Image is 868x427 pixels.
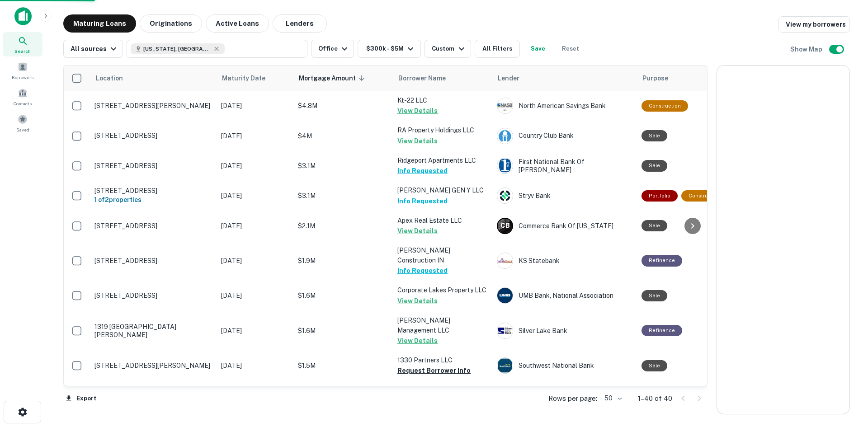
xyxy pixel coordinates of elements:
[90,66,217,91] th: Location
[642,255,682,266] div: This loan purpose was for refinancing
[642,290,667,301] div: Sale
[397,265,448,276] button: Info Requested
[393,66,492,91] th: Borrower Name
[63,14,136,33] button: Maturing Loans
[94,195,212,205] h6: 1 of 2 properties
[642,360,667,371] div: Sale
[497,188,513,203] img: picture
[221,161,289,171] p: [DATE]
[221,361,289,371] p: [DATE]
[397,216,488,225] p: Apex Real Estate LLC
[311,40,354,58] button: Office
[397,125,488,135] p: RA Property Holdings LLC
[3,84,42,109] a: Contacts
[298,256,388,266] p: $1.9M
[298,191,388,201] p: $3.1M
[823,355,868,398] iframe: Chat Widget
[63,40,123,58] button: All sources
[94,162,212,170] p: [STREET_ADDRESS]
[397,105,438,116] button: View Details
[397,225,438,236] button: View Details
[221,191,289,201] p: [DATE]
[497,158,513,174] img: picture
[497,98,632,114] div: North American Savings Bank
[397,315,488,335] p: [PERSON_NAME] Management LLC
[206,14,269,33] button: Active Loans
[397,335,438,346] button: View Details
[14,47,31,55] span: Search
[16,126,29,133] span: Saved
[298,361,388,371] p: $1.5M
[14,7,32,25] img: capitalize-icon.png
[71,43,119,54] div: All sources
[637,66,732,91] th: Purpose
[790,44,824,54] h6: Show Map
[94,291,212,300] p: [STREET_ADDRESS]
[642,190,678,202] div: This is a portfolio loan with 2 properties
[497,188,632,204] div: Stryv Bank
[3,111,42,135] a: Saved
[500,221,509,230] p: C B
[397,165,448,176] button: Info Requested
[94,323,212,339] p: 1319 [GEOGRAPHIC_DATA][PERSON_NAME]
[497,128,632,144] div: Country Club Bank
[298,131,388,141] p: $4M
[397,365,471,376] button: Request Borrower Info
[127,40,307,58] button: [US_STATE], [GEOGRAPHIC_DATA]
[397,285,488,295] p: Corporate Lakes Property LLC
[497,218,632,234] div: Commerce Bank Of [US_STATE]
[221,291,289,300] p: [DATE]
[497,253,513,268] img: picture
[397,355,488,365] p: 1330 Partners LLC
[497,288,513,303] img: picture
[298,291,388,300] p: $1.6M
[358,40,421,58] button: $300k - $5M
[524,40,552,58] button: Save your search to get updates of matches that match your search criteria.
[397,245,488,265] p: [PERSON_NAME] Construction IN
[94,257,212,265] p: [STREET_ADDRESS]
[638,393,672,404] p: 1–40 of 40
[642,220,667,231] div: Sale
[140,14,202,33] button: Originations
[497,98,513,113] img: picture
[397,136,438,146] button: View Details
[497,323,513,338] img: picture
[642,73,668,84] span: Purpose
[293,66,393,91] th: Mortgage Amount
[221,256,289,266] p: [DATE]
[94,361,212,370] p: [STREET_ADDRESS][PERSON_NAME]
[94,131,212,140] p: [STREET_ADDRESS]
[497,253,632,269] div: KS Statebank
[642,160,667,171] div: Sale
[3,58,42,83] a: Borrowers
[497,323,632,339] div: Silver Lake Bank
[299,73,368,84] span: Mortgage Amount
[298,101,388,111] p: $4.8M
[425,40,471,58] button: Custom
[94,222,212,230] p: [STREET_ADDRESS]
[778,16,850,33] a: View my borrowers
[3,32,42,56] a: Search
[397,155,488,165] p: Ridgeport Apartments LLC
[298,221,388,231] p: $2.1M
[221,101,289,111] p: [DATE]
[681,190,728,202] div: This loan purpose was for construction
[94,102,212,110] p: [STREET_ADDRESS][PERSON_NAME]
[298,161,388,171] p: $3.1M
[642,130,667,141] div: Sale
[298,326,388,336] p: $1.6M
[221,221,289,231] p: [DATE]
[397,296,438,306] button: View Details
[273,14,327,33] button: Lenders
[221,131,289,141] p: [DATE]
[397,385,488,395] p: SW Villa West LLC
[217,66,293,91] th: Maturity Date
[497,287,632,304] div: UMB Bank, National Association
[497,358,513,373] img: picture
[497,158,632,174] div: First National Bank Of [PERSON_NAME]
[397,185,488,195] p: [PERSON_NAME] GEN Y LLC
[222,73,277,84] span: Maturity Date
